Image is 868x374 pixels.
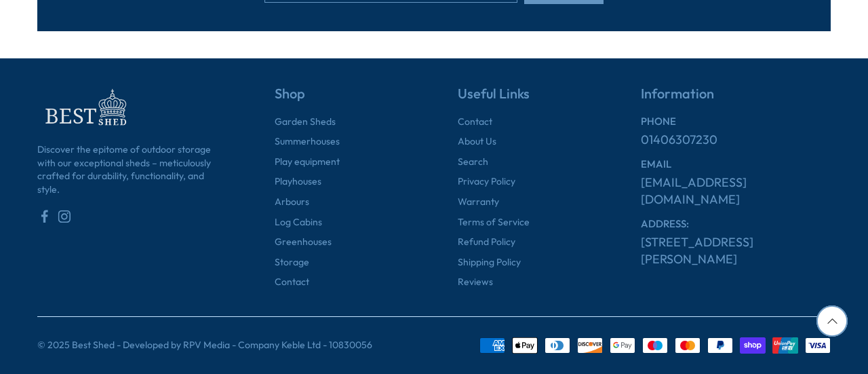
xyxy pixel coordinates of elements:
a: Contact [275,276,309,289]
a: Privacy Policy [458,175,515,189]
p: © 2025 Best Shed - Developed by RPV Media - Company Keble Ltd - 10830056 [37,339,372,352]
a: Greenhouses [275,236,332,249]
a: Summerhouses [275,135,340,149]
a: [STREET_ADDRESS][PERSON_NAME] [641,233,831,267]
a: Reviews [458,276,493,289]
h5: Shop [275,86,410,115]
h6: PHONE [641,115,831,128]
a: Terms of Service [458,216,530,229]
h5: Useful Links [458,86,593,115]
a: Play equipment [275,155,340,169]
a: [EMAIL_ADDRESS][DOMAIN_NAME] [641,174,831,208]
a: Storage [275,256,309,269]
a: 01406307230 [641,131,717,148]
a: Garden Sheds [275,115,336,129]
img: footer-logo [37,86,132,130]
a: Warranty [458,195,499,209]
a: Search [458,155,488,169]
a: Contact [458,115,492,129]
h6: EMAIL [641,158,831,170]
a: Log Cabins [275,216,322,229]
p: Discover the epitome of outdoor storage with our exceptional sheds – meticulously crafted for dur... [37,143,227,210]
a: Playhouses [275,175,321,189]
h5: Information [641,86,831,115]
a: Arbours [275,195,309,209]
a: Shipping Policy [458,256,521,269]
h6: ADDRESS: [641,218,831,230]
a: About Us [458,135,496,149]
a: Refund Policy [458,236,515,249]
